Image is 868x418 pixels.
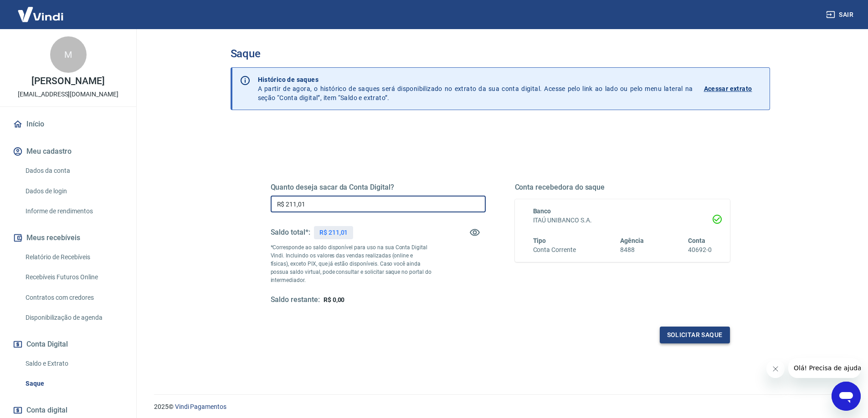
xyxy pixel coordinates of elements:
iframe: Botão para abrir a janela de mensagens [832,382,861,411]
button: Conta Digital [11,334,125,354]
a: Recebíveis Futuros Online [22,268,125,287]
span: Conta [688,237,705,244]
p: 2025 © [154,402,846,412]
span: Conta digital [26,404,67,417]
button: Meu cadastro [11,141,125,161]
a: Dados de login [22,182,125,201]
h5: Quanto deseja sacar da Conta Digital? [271,183,486,192]
a: Relatório de Recebíveis [22,248,125,267]
p: [PERSON_NAME] [31,76,104,86]
button: Meus recebíveis [11,228,125,248]
span: Agência [620,237,644,244]
div: M [50,36,87,73]
h5: Conta recebedora do saque [515,183,730,192]
h6: ITAÚ UNIBANCO S.A. [533,216,712,225]
h3: Saque [231,47,770,60]
a: Início [11,114,125,134]
h5: Saldo restante: [271,295,320,305]
a: Informe de rendimentos [22,202,125,221]
p: Acessar extrato [704,84,752,93]
a: Vindi Pagamentos [175,403,226,410]
iframe: Fechar mensagem [766,360,785,378]
a: Saque [22,374,125,393]
span: Olá! Precisa de ajuda? [5,6,77,14]
h6: 8488 [620,245,644,255]
a: Dados da conta [22,161,125,180]
h6: 40692-0 [688,245,712,255]
span: Banco [533,207,551,215]
a: Disponibilização de agenda [22,308,125,327]
h5: Saldo total*: [271,228,310,237]
iframe: Mensagem da empresa [788,358,861,378]
button: Solicitar saque [660,327,730,343]
p: A partir de agora, o histórico de saques será disponibilizado no extrato da sua conta digital. Ac... [258,75,693,102]
h6: Conta Corrente [533,245,576,255]
span: R$ 0,00 [324,296,345,303]
p: [EMAIL_ADDRESS][DOMAIN_NAME] [18,90,118,99]
span: Tipo [533,237,546,244]
a: Acessar extrato [704,75,762,102]
p: Histórico de saques [258,75,693,84]
p: R$ 211,01 [319,228,348,237]
p: *Corresponde ao saldo disponível para uso na sua Conta Digital Vindi. Incluindo os valores das ve... [271,243,432,284]
button: Sair [824,6,857,23]
a: Saldo e Extrato [22,354,125,373]
img: Vindi [11,0,70,28]
a: Contratos com credores [22,288,125,307]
